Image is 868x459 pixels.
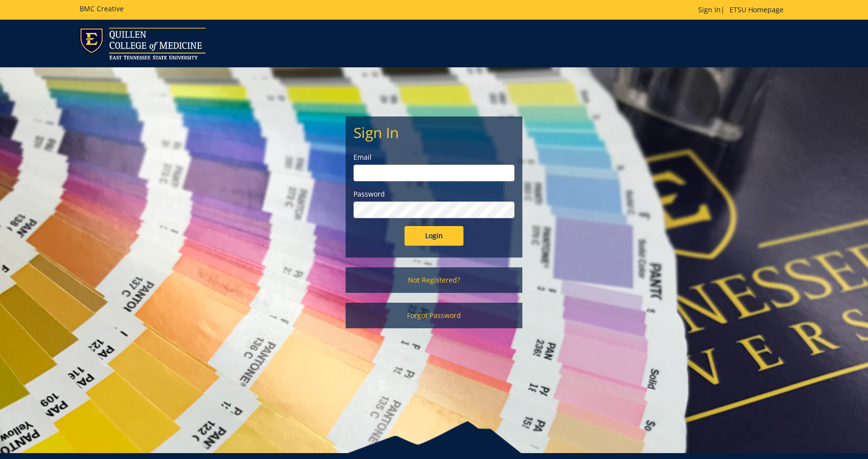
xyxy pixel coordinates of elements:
a: Sign In [698,5,721,14]
h2: Sign In [353,124,515,141]
h5: BMC Creative [80,5,124,12]
label: Email [353,152,515,162]
input: Login [405,226,463,246]
p: | [698,5,788,15]
a: Not Registered? [346,267,522,293]
img: ETSU logo [80,28,206,59]
a: ETSU Homepage [725,5,788,14]
label: Password [353,189,515,199]
a: Forgot Password [346,303,522,328]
